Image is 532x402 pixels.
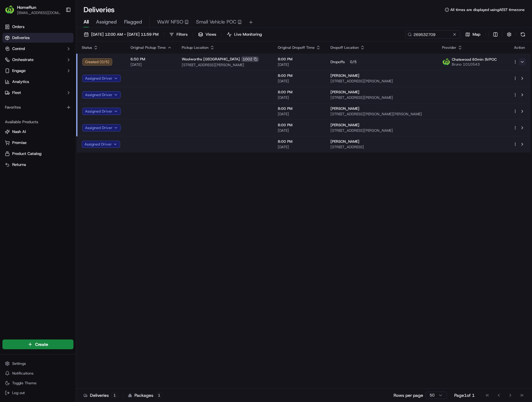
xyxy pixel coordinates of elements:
span: Analytics [12,79,29,84]
span: [PERSON_NAME] [330,123,359,127]
span: [PERSON_NAME] [330,73,359,78]
span: Dropoff Location [330,45,359,50]
span: [DATE] 12:00 AM - [DATE] 11:59 PM [91,32,159,37]
button: Views [195,30,219,39]
span: [DATE] [278,145,321,149]
button: Assigned Driver [82,124,121,131]
span: Original Pickup Time [130,45,166,50]
button: Live Monitoring [224,30,265,39]
div: 1002 [241,56,259,62]
div: Page 1 of 1 [454,392,475,398]
button: Assigned Driver [82,75,121,82]
span: [PERSON_NAME] [330,139,359,144]
span: Product Catalog [12,151,41,156]
span: 8:00 PM [278,73,321,78]
a: Analytics [2,77,73,87]
button: [DATE] 12:00 AM - [DATE] 11:59 PM [81,30,161,39]
span: 8:00 PM [278,123,321,127]
img: HomeRun [5,5,15,15]
span: Orders [12,24,24,30]
a: Promise [5,140,71,145]
span: Provider [442,45,456,50]
button: Assigned Driver [82,108,121,115]
input: Type to search [405,30,460,39]
button: HomeRun [17,4,36,10]
button: Toggle Theme [2,379,73,387]
span: Pickup Location [182,45,209,50]
button: Assigned Driver [82,141,120,148]
span: [DATE] [278,79,321,84]
span: Original Dropoff Time [278,45,315,50]
span: [STREET_ADDRESS][PERSON_NAME] [182,63,268,67]
button: HomeRunHomeRun[EMAIL_ADDRESS][DOMAIN_NAME] [2,2,63,17]
span: Fleet [12,90,21,95]
span: Promise [12,140,27,145]
button: Fleet [2,88,73,98]
div: Favorites [2,102,73,112]
a: Product Catalog [5,151,71,156]
span: Map [473,32,480,37]
span: Log out [12,390,25,395]
span: [STREET_ADDRESS] [330,145,432,149]
span: Views [205,32,216,37]
button: Log out [2,389,73,397]
button: Control [2,44,73,54]
button: Settings [2,359,73,368]
span: Nash AI [12,129,26,135]
span: [DATE] [130,62,172,67]
button: Nash AI [2,127,73,137]
span: [STREET_ADDRESS][PERSON_NAME] [330,128,432,133]
div: Packages [128,392,162,398]
span: [STREET_ADDRESS][PERSON_NAME] [330,79,432,84]
button: Filters [166,30,190,39]
span: Assigned [96,18,117,26]
button: Assigned Driver [82,91,121,99]
span: Deliveries [12,35,30,41]
span: All times are displayed using AEST timezone [450,7,525,12]
span: [DATE] [278,112,321,117]
span: Settings [12,361,26,366]
button: Engage [2,66,73,76]
button: Returns [2,160,73,170]
div: 1 [111,393,118,398]
span: Create [35,341,48,347]
span: Bruno 1010543 [452,62,497,67]
a: Nash AI [5,129,71,135]
span: [DATE] [278,128,321,133]
div: Available Products [2,117,73,127]
span: Notifications [12,371,34,376]
button: Notifications [2,369,73,378]
a: Returns [5,162,71,167]
button: Map [462,30,483,39]
span: [DATE] [278,62,321,67]
button: Create [2,339,73,349]
span: [EMAIL_ADDRESS][DOMAIN_NAME] [17,10,61,15]
span: Flagged [124,18,142,26]
span: 8:00 PM [278,106,321,111]
span: All [84,18,89,26]
span: Orchestrate [12,57,34,63]
a: Deliveries [2,33,73,43]
div: Action [513,45,526,50]
button: Refresh [519,30,527,39]
p: Rows per page [394,392,423,398]
span: WaW NFSO [157,18,183,26]
span: Returns [12,162,26,167]
span: Woolworths [GEOGRAPHIC_DATA] [182,57,240,62]
span: Live Monitoring [234,32,262,37]
button: Promise [2,138,73,148]
span: [STREET_ADDRESS][PERSON_NAME] [330,95,432,100]
a: Orders [2,22,73,32]
span: 8:00 PM [278,90,321,95]
span: Small Vehicle POC [196,18,236,26]
img: ww.png [442,58,450,66]
span: [DATE] [278,95,321,100]
div: Deliveries [84,392,118,398]
span: Control [12,46,25,52]
div: 0 / 5 [347,59,359,65]
span: 6:50 PM [130,57,172,62]
span: Engage [12,68,26,74]
span: [STREET_ADDRESS][PERSON_NAME][PERSON_NAME] [330,112,432,117]
span: 8:00 PM [278,57,321,62]
span: Chatswood 60min SVPOC [452,57,497,62]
